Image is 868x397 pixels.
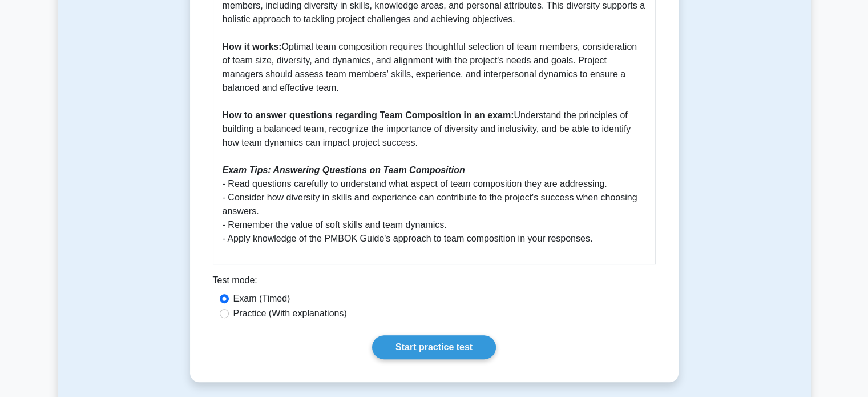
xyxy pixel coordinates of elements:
[213,274,656,292] div: Test mode:
[233,292,290,306] label: Exam (Timed)
[223,42,282,51] b: How it works:
[372,335,496,359] a: Start practice test
[223,165,465,175] i: Exam Tips: Answering Questions on Team Composition
[233,307,347,320] label: Practice (With explanations)
[223,110,514,120] b: How to answer questions regarding Team Composition in an exam:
